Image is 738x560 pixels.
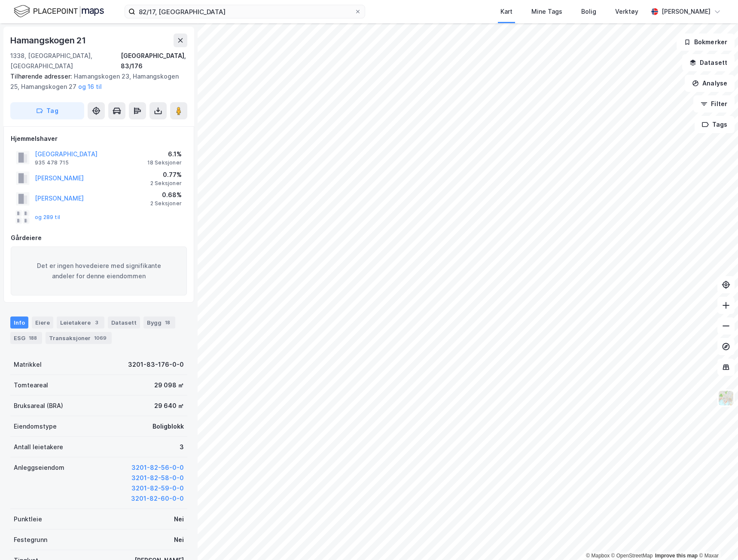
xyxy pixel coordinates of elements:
[10,73,74,80] span: Tilhørende adresser:
[682,54,735,71] button: Datasett
[35,159,69,166] div: 935 478 715
[11,233,187,243] div: Gårdeiere
[581,6,596,17] div: Bolig
[10,317,28,329] div: Info
[14,535,47,545] div: Festegrunn
[150,170,182,180] div: 0.77%
[10,71,180,92] div: Hamangskogen 23, Hamangskogen 25, Hamangskogen 27
[163,318,172,327] div: 18
[500,6,512,17] div: Kart
[695,116,735,133] button: Tags
[695,519,738,560] div: Kontrollprogram for chat
[10,33,88,47] div: Hamangskogen 21
[586,553,610,559] a: Mapbox
[10,332,42,344] div: ESG
[174,514,184,524] div: Nei
[531,6,562,17] div: Mine Tags
[128,359,184,370] div: 3201-83-176-0-0
[655,553,698,559] a: Improve this map
[152,421,184,432] div: Boligblokk
[154,380,184,390] div: 29 098 ㎡
[27,334,39,342] div: 188
[695,519,738,560] iframe: Chat Widget
[131,463,184,473] button: 3201-82-56-0-0
[147,149,182,159] div: 6.1%
[46,332,112,344] div: Transaksjoner
[57,317,104,329] div: Leietakere
[10,51,121,71] div: 1338, [GEOGRAPHIC_DATA], [GEOGRAPHIC_DATA]
[11,247,187,295] div: Det er ingen hovedeiere med signifikante andeler for denne eiendommen
[14,463,64,473] div: Anleggseiendom
[131,483,184,493] button: 3201-82-59-0-0
[180,442,184,452] div: 3
[108,317,140,329] div: Datasett
[32,317,53,329] div: Eiere
[14,380,48,390] div: Tomteareal
[150,180,182,187] div: 2 Seksjoner
[14,401,63,411] div: Bruksareal (BRA)
[131,493,184,504] button: 3201-82-60-0-0
[147,159,182,166] div: 18 Seksjoner
[92,318,101,327] div: 3
[150,190,182,200] div: 0.68%
[662,6,711,17] div: [PERSON_NAME]
[718,390,734,406] img: Z
[14,442,63,452] div: Antall leietakere
[135,5,354,18] input: Søk på adresse, matrikkel, gårdeiere, leietakere eller personer
[174,535,184,545] div: Nei
[693,95,735,113] button: Filter
[14,421,57,432] div: Eiendomstype
[685,75,735,92] button: Analyse
[154,401,184,411] div: 29 640 ㎡
[677,33,735,51] button: Bokmerker
[14,514,42,524] div: Punktleie
[143,317,175,329] div: Bygg
[14,359,42,370] div: Matrikkel
[615,6,638,17] div: Verktøy
[11,134,187,144] div: Hjemmelshaver
[10,102,84,119] button: Tag
[131,473,184,483] button: 3201-82-58-0-0
[611,553,653,559] a: OpenStreetMap
[92,334,108,342] div: 1069
[121,51,187,71] div: [GEOGRAPHIC_DATA], 83/176
[14,4,104,19] img: logo.f888ab2527a4732fd821a326f86c7f29.svg
[150,200,182,207] div: 2 Seksjoner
